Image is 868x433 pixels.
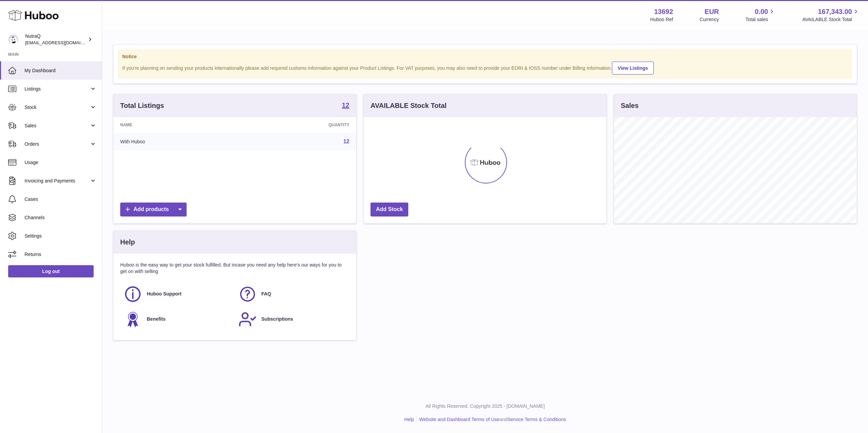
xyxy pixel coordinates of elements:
[25,159,97,166] span: Usage
[241,117,356,133] th: Quantity
[120,101,164,110] h3: Total Listings
[238,310,346,328] a: Subscriptions
[802,16,860,23] span: AVAILABLE Stock Total
[25,123,90,129] span: Sales
[25,196,97,203] span: Cases
[705,7,719,16] strong: EUR
[25,33,86,46] div: NutraQ
[621,101,638,110] h3: Sales
[8,34,18,45] img: log@nutraq.com
[370,203,408,216] a: Add Stock
[120,262,349,275] p: Huboo is the easy way to get your stock fulfilled. But incase you need any help here's our ways f...
[654,7,673,16] strong: 13692
[802,7,860,23] a: 167,343.00 AVAILABLE Stock Total
[122,61,848,75] div: If you're planning on sending your products internationally please add required customs informati...
[262,291,271,297] span: FAQ
[25,86,90,92] span: Listings
[262,316,293,322] span: Subscriptions
[700,16,719,23] div: Currency
[25,214,97,221] span: Channels
[147,316,165,322] span: Benefits
[612,62,654,75] a: View Listings
[113,117,241,133] th: Name
[25,67,97,74] span: My Dashboard
[419,417,500,422] a: Website and Dashboard Terms of Use
[370,101,446,110] h3: AVAILABLE Stock Total
[25,251,97,258] span: Returns
[124,285,232,303] a: Huboo Support
[120,238,135,247] h3: Help
[745,16,776,23] span: Total sales
[342,102,349,109] strong: 12
[404,417,414,422] a: Help
[122,53,848,60] strong: Notice
[343,139,349,144] a: 12
[342,102,349,110] a: 12
[25,40,100,45] span: [EMAIL_ADDRESS][DOMAIN_NAME]
[25,178,90,184] span: Invoicing and Payments
[417,416,566,423] li: and
[25,141,90,147] span: Orders
[113,133,241,150] td: With Huboo
[108,403,863,410] p: All Rights Reserved. Copyright 2025 - [DOMAIN_NAME]
[8,265,94,277] a: Log out
[238,285,346,303] a: FAQ
[25,104,90,111] span: Stock
[25,233,97,239] span: Settings
[124,310,232,328] a: Benefits
[650,16,673,23] div: Huboo Ref
[818,7,852,16] span: 167,343.00
[507,417,566,422] a: Service Terms & Conditions
[755,7,768,16] span: 0.00
[745,7,776,23] a: 0.00 Total sales
[147,291,182,297] span: Huboo Support
[120,203,187,216] a: Add products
